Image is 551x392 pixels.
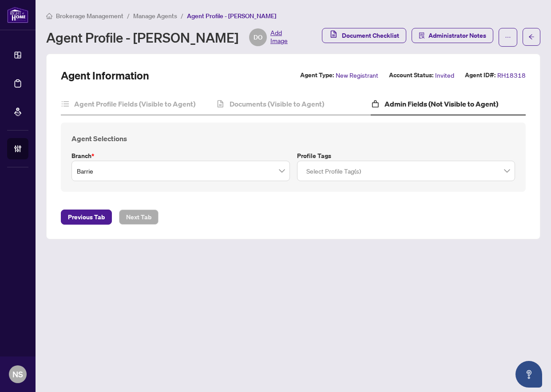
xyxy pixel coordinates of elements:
[127,11,130,21] li: /
[419,32,425,39] span: solution
[119,210,159,225] button: Next Tab
[46,28,288,46] div: Agent Profile - [PERSON_NAME]
[61,210,112,225] button: Previous Tab
[465,70,496,80] label: Agent ID#:
[528,34,535,40] span: arrow-left
[71,133,515,144] h4: Agent Selections
[300,70,334,80] label: Agent Type:
[270,28,288,46] span: Add Image
[230,99,324,109] h4: Documents (Visible to Agent)
[385,99,498,109] h4: Admin Fields (Not Visible to Agent)
[322,28,406,43] button: Document Checklist
[77,162,285,179] span: Barrie
[74,99,195,109] h4: Agent Profile Fields (Visible to Agent)
[46,13,52,19] span: home
[515,361,542,388] button: Open asap
[297,151,515,161] label: Profile Tags
[254,32,262,42] span: DO
[68,210,105,224] span: Previous Tab
[71,151,290,161] label: Branch
[412,28,493,43] button: Administrator Notes
[181,11,183,21] li: /
[12,368,23,380] span: NS
[389,70,433,80] label: Account Status:
[7,7,28,23] img: logo
[342,28,399,43] span: Document Checklist
[336,70,378,80] span: New Registrant
[505,34,511,40] span: ellipsis
[497,70,526,80] span: RH18318
[61,68,149,83] h2: Agent Information
[435,70,454,80] span: Invited
[133,12,177,20] span: Manage Agents
[187,12,276,20] span: Agent Profile - [PERSON_NAME]
[56,12,123,20] span: Brokerage Management
[428,28,486,43] span: Administrator Notes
